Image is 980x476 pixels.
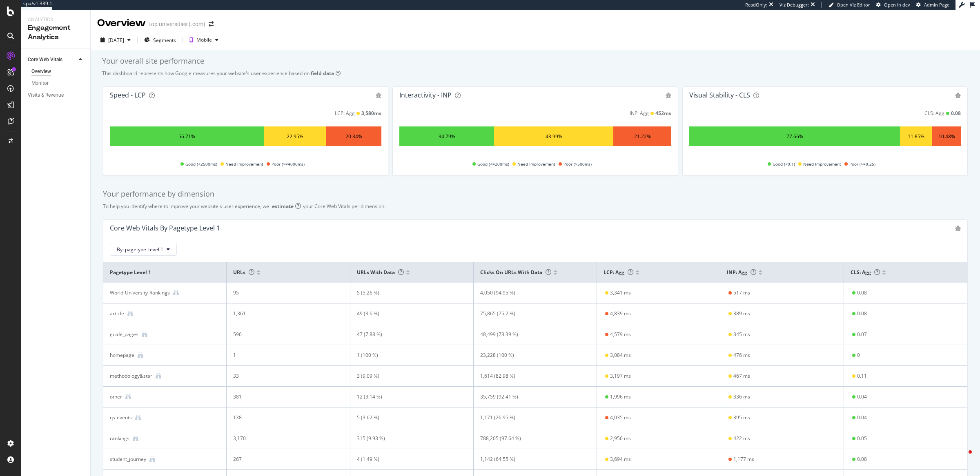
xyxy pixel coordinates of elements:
button: By: pagetype Level 1 [110,243,177,256]
div: guide_pages [110,331,138,338]
div: 4,579 ms [610,331,631,338]
div: 138 [233,414,332,421]
div: Mobile [196,38,212,42]
div: Your performance by dimension [103,189,968,199]
div: 21.22% [634,133,651,140]
div: 517 ms [733,289,750,297]
div: 381 [233,393,332,401]
span: URLs [233,269,254,276]
div: 4,839 ms [610,310,631,317]
div: Monitor [31,79,49,88]
div: World-University-Rankings [110,289,170,297]
div: 35,759 (92.41 %) [480,393,579,401]
div: To help you identify where to improve your website's user experience, we your Core Web Vitals per... [103,203,968,210]
div: 23,228 (100 %) [480,352,579,359]
div: rankings [110,435,129,442]
a: Open Viz Editor [829,2,870,8]
div: Visits & Revenue [28,91,64,100]
div: 0.05 [857,435,867,442]
div: 77.66% [786,133,803,140]
div: 95 [233,289,332,297]
div: Interactivity - INP [399,91,452,99]
span: Good (<0.1) [773,159,795,169]
div: 4 (1.49 %) [357,456,456,463]
div: 1,614 (82.98 %) [480,372,579,380]
div: Your overall site performance [102,56,969,66]
div: 11.85% [908,133,924,140]
div: Core Web Vitals [28,55,62,64]
div: other [110,393,122,401]
button: Segments [141,33,179,46]
a: Overview [31,67,85,76]
div: Engagement Analytics [28,23,84,42]
div: 20.34% [345,133,362,140]
div: student_journey [110,456,146,463]
div: article [110,310,124,317]
div: 3,170 [233,435,332,442]
div: 0.11 [857,372,867,380]
button: Mobile [186,33,222,46]
div: homepage [110,352,134,359]
div: Analytics [28,16,84,23]
div: 3,341 ms [610,289,631,297]
div: 3,197 ms [610,372,631,380]
div: 1 (100 %) [357,352,456,359]
div: 0 [857,352,860,359]
div: bug [666,93,671,98]
div: Viz Debugger: [780,2,809,8]
div: 4,050 (94.95 %) [480,289,579,297]
div: top universities (.com) [149,20,205,28]
div: 476 ms [733,352,750,359]
div: qs-events [110,414,132,421]
div: CLS: Agg [924,110,944,117]
a: Monitor [31,79,85,88]
div: 0.08 [857,456,867,463]
div: 315 (9.93 %) [357,435,456,442]
a: Visits & Revenue [28,91,85,100]
div: 3,694 ms [610,456,631,463]
div: 336 ms [733,393,750,401]
div: ReadOnly: [745,2,767,8]
span: Open in dev [884,2,910,8]
span: By: pagetype Level 1 [117,246,163,253]
div: 34.79% [439,133,455,140]
div: LCP: Agg [335,110,355,117]
span: Open Viz Editor [837,2,870,8]
div: 422 ms [733,435,750,442]
span: INP: Agg [727,269,756,276]
div: 4,035 ms [610,414,631,421]
div: 22.95% [287,133,303,140]
div: 0.04 [857,414,867,421]
a: Core Web Vitals [28,55,76,64]
div: 56.71% [178,133,195,140]
b: field data [311,70,334,77]
div: 1,142 (64.55 %) [480,456,579,463]
div: 0.07 [857,331,867,338]
div: 75,865 (75.2 %) [480,310,579,317]
div: 0.08 [951,110,961,117]
div: 49 (3.6 %) [357,310,456,317]
span: URLs with data [357,269,404,276]
div: 33 [233,372,332,380]
span: Clicks on URLs with data [480,269,551,276]
div: 3,580 ms [361,110,381,117]
div: 389 ms [733,310,750,317]
span: Poor (>500ms) [563,159,592,169]
div: methodology&star [110,372,152,380]
button: [DATE] [97,33,134,46]
div: 0.08 [857,289,867,297]
div: 48,499 (73.39 %) [480,331,579,338]
div: 1 [233,352,332,359]
div: 788,205 (97.64 %) [480,435,579,442]
div: bug [376,93,381,98]
div: 5 (3.62 %) [357,414,456,421]
div: Overview [31,67,51,76]
div: 452 ms [655,110,671,117]
span: Need Improvement [803,159,841,169]
div: 47 (7.88 %) [357,331,456,338]
div: 2,956 ms [610,435,631,442]
span: Good (<=200ms) [477,159,509,169]
div: 1,996 ms [610,393,631,401]
div: bug [955,93,961,98]
a: Open in dev [876,2,910,8]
